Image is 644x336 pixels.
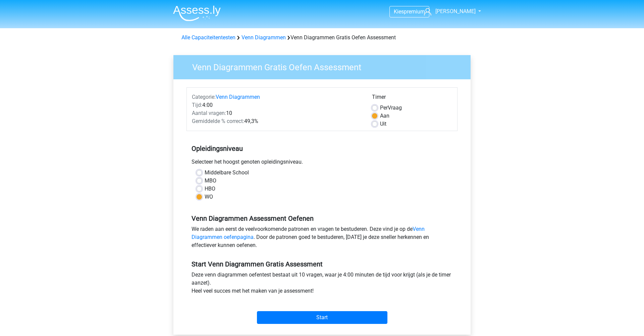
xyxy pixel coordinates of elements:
[380,112,389,120] label: Aan
[216,94,260,100] a: Venn Diagrammen
[421,7,476,15] a: [PERSON_NAME]
[205,169,249,177] label: Middelbare School
[205,177,216,185] label: MBO
[187,109,367,117] div: 10
[192,260,452,268] h5: Start Venn Diagrammen Gratis Assessment
[173,5,221,21] img: Assessly
[186,271,458,298] div: Deze venn diagrammen oefentest bestaat uit 10 vragen, waar je 4:00 minuten de tijd voor krijgt (a...
[181,34,235,41] a: Alle Capaciteitentesten
[192,142,452,155] h5: Opleidingsniveau
[186,158,458,169] div: Selecteer het hoogst genoten opleidingsniveau.
[435,8,476,14] span: [PERSON_NAME]
[390,7,429,16] a: Kiespremium
[241,34,286,41] a: Venn Diagrammen
[192,102,202,108] span: Tijd:
[187,101,367,109] div: 4:00
[192,94,216,100] span: Categorie:
[380,104,402,112] label: Vraag
[380,104,388,111] span: Per
[186,225,458,252] div: We raden aan eerst de veelvoorkomende patronen en vragen te bestuderen. Deze vind je op de . Door...
[257,311,387,324] input: Start
[380,120,386,128] label: Uit
[179,34,465,42] div: Venn Diagrammen Gratis Oefen Assessment
[372,93,452,104] div: Timer
[184,59,466,73] h3: Venn Diagrammen Gratis Oefen Assessment
[205,185,215,193] label: HBO
[404,8,425,15] span: premium
[394,8,404,15] span: Kies
[205,193,213,201] label: WO
[192,214,452,222] h5: Venn Diagrammen Assessment Oefenen
[187,117,367,125] div: 49,3%
[192,110,226,116] span: Aantal vragen:
[192,118,244,124] span: Gemiddelde % correct:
